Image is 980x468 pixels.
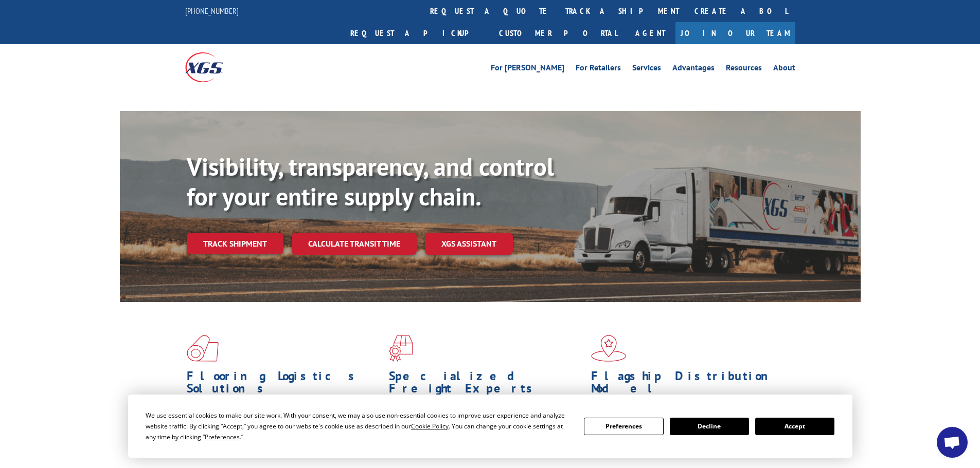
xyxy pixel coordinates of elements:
img: xgs-icon-total-supply-chain-intelligence-red [187,335,219,362]
a: Request a pickup [343,22,491,44]
img: xgs-icon-focused-on-flooring-red [389,335,413,362]
a: Customer Portal [491,22,625,44]
a: Services [632,64,661,75]
a: Agent [625,22,675,44]
h1: Flooring Logistics Solutions [187,370,381,400]
a: Resources [726,64,762,75]
a: Calculate transit time [292,233,417,255]
a: For [PERSON_NAME] [491,64,564,75]
div: Open chat [937,427,968,458]
a: Join Our Team [675,22,795,44]
img: xgs-icon-flagship-distribution-model-red [591,335,627,362]
h1: Flagship Distribution Model [591,370,786,400]
div: Cookie Consent Prompt [128,395,852,458]
button: Decline [670,418,749,435]
span: Cookie Policy [411,422,449,430]
div: We use essential cookies to make our site work. With your consent, we may also use non-essential ... [146,410,572,442]
b: Visibility, transparency, and control for your entire supply chain. [187,151,554,212]
a: For Retailers [576,64,621,75]
button: Accept [755,418,834,435]
a: Advantages [672,64,715,75]
span: Preferences [205,433,240,441]
button: Preferences [584,418,663,435]
a: Track shipment [187,233,283,254]
a: XGS ASSISTANT [425,233,513,255]
a: [PHONE_NUMBER] [185,6,239,16]
a: About [773,64,795,75]
h1: Specialized Freight Experts [389,370,583,400]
